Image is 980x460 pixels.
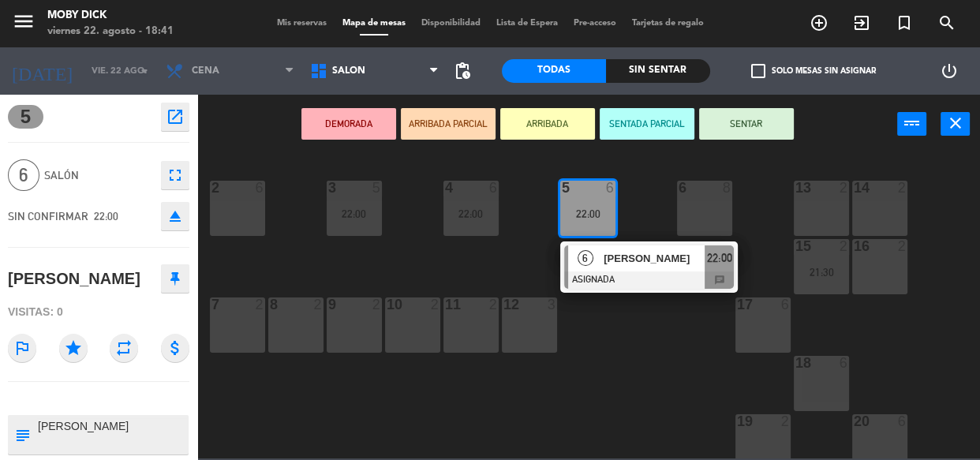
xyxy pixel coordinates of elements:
span: Mis reservas [269,19,335,28]
span: Pre-acceso [566,19,624,28]
div: 6 [840,356,849,370]
i: fullscreen [166,166,185,185]
div: 19 [737,414,738,428]
span: 6 [578,250,593,266]
span: Mapa de mesas [335,19,413,28]
div: 3 [548,297,557,312]
div: 22:00 [560,208,615,219]
div: Visitas: 0 [8,298,189,326]
div: 22:00 [443,208,499,219]
div: 22:00 [327,208,382,219]
div: 11 [445,297,446,312]
div: 2 [372,297,382,312]
button: eject [161,202,189,230]
i: exit_to_app [852,13,871,32]
button: DEMORADA [301,108,396,140]
label: Solo mesas sin asignar [751,64,876,78]
span: Lista de Espera [488,19,566,28]
div: 6 [606,181,615,195]
div: 5 [372,181,382,195]
button: fullscreen [161,161,189,189]
div: 5 [562,181,563,195]
div: [PERSON_NAME] [8,266,140,292]
div: 7 [211,297,212,312]
i: attach_money [161,334,189,362]
div: 6 [256,181,265,195]
i: star [59,334,88,362]
span: 22:00 [706,249,731,267]
div: viernes 22. agosto - 18:41 [47,24,174,39]
div: 2 [840,239,849,253]
div: Sin sentar [606,59,710,83]
button: SENTAR [699,108,794,140]
div: 14 [854,181,855,195]
div: 3 [328,181,329,195]
span: 22:00 [94,210,118,223]
i: eject [166,207,185,226]
div: 8 [270,297,271,312]
span: SALÓN [332,65,365,77]
div: 2 [840,181,849,195]
span: Tarjetas de regalo [624,19,712,28]
span: Cena [192,65,219,77]
i: repeat [110,334,138,362]
i: subject [13,426,31,443]
span: [PERSON_NAME] [604,250,705,267]
div: 2 [489,297,499,312]
div: 20 [854,414,855,428]
div: 2 [314,297,324,312]
i: add_circle_outline [810,13,829,32]
div: 6 [489,181,499,195]
i: power_input [903,114,922,133]
div: 6 [898,414,907,428]
span: Disponibilidad [413,19,488,28]
div: 2 [431,297,440,312]
button: close [941,112,970,136]
div: 6 [781,297,791,312]
div: 21:30 [794,267,849,278]
div: 17 [737,297,738,312]
i: outlined_flag [8,334,36,362]
span: pending_actions [453,62,472,80]
div: 4 [445,181,446,195]
i: search [937,13,956,32]
div: Moby Dick [47,8,174,24]
div: 6 [679,181,679,195]
div: 2 [211,181,212,195]
span: 5 [8,105,43,129]
div: 2 [898,239,907,253]
div: Todas [502,59,606,83]
i: open_in_new [166,107,185,126]
span: SIN CONFIRMAR [8,210,88,223]
i: menu [12,9,36,33]
div: 2 [898,181,907,195]
div: 8 [723,181,732,195]
div: 2 [256,297,265,312]
div: 10 [387,297,387,312]
span: check_box_outline_blank [751,64,765,78]
i: power_settings_new [939,62,958,80]
i: close [946,114,965,133]
div: 9 [328,297,329,312]
div: 2 [781,414,791,428]
i: turned_in_not [895,13,914,32]
button: open_in_new [161,103,189,131]
button: power_input [897,112,926,136]
span: SALÓN [44,166,153,185]
button: SENTADA PARCIAL [600,108,694,140]
button: ARRIBADA [500,108,595,140]
span: 6 [8,159,39,191]
button: ARRIBADA PARCIAL [401,108,496,140]
div: 16 [854,239,855,253]
button: menu [12,9,36,39]
i: arrow_drop_down [135,62,154,80]
div: 12 [503,297,504,312]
